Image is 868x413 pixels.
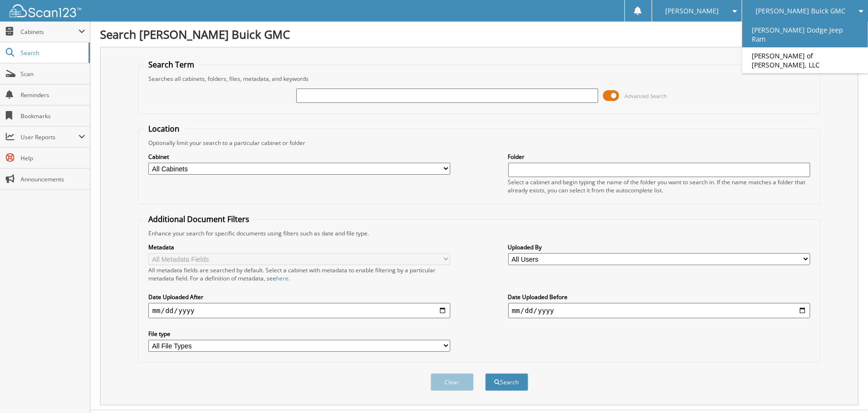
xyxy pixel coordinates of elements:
input: start [148,303,450,318]
span: Scan [21,70,85,78]
h1: Search [PERSON_NAME] Buick GMC [100,26,858,42]
legend: Location [144,123,184,134]
label: Date Uploaded Before [508,293,810,301]
button: Clear [431,373,474,391]
span: [PERSON_NAME] Buick GMC [756,8,846,14]
span: [PERSON_NAME] [666,8,719,14]
span: Search [21,49,84,57]
span: Help [21,154,85,162]
label: Uploaded By [508,243,810,251]
span: User Reports [21,133,78,141]
label: Date Uploaded After [148,293,450,301]
input: end [508,303,810,318]
label: Cabinet [148,153,450,161]
label: Metadata [148,243,450,251]
legend: Additional Document Filters [144,214,254,224]
span: Advanced Search [624,92,667,100]
label: File type [148,330,450,338]
a: here [276,274,289,282]
span: Announcements [21,175,85,183]
label: Folder [508,153,810,161]
span: Bookmarks [21,112,85,120]
div: Select a cabinet and begin typing the name of the folder you want to search in. If the name match... [508,178,810,194]
img: scan123-logo-white.svg [10,4,81,17]
span: Reminders [21,91,85,99]
legend: Search Term [144,59,199,70]
span: Cabinets [21,28,78,36]
div: Enhance your search for specific documents using filters such as date and file type. [144,229,815,237]
div: Searches all cabinets, folders, files, metadata, and keywords [144,75,815,83]
div: All metadata fields are searched by default. Select a cabinet with metadata to enable filtering b... [148,266,450,282]
div: Optionally limit your search to a particular cabinet or folder [144,139,815,147]
a: [PERSON_NAME] Dodge Jeep Ram [742,22,868,47]
button: Search [485,373,528,391]
iframe: Chat Widget [820,367,868,413]
a: [PERSON_NAME] of [PERSON_NAME], LLC [742,47,868,73]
